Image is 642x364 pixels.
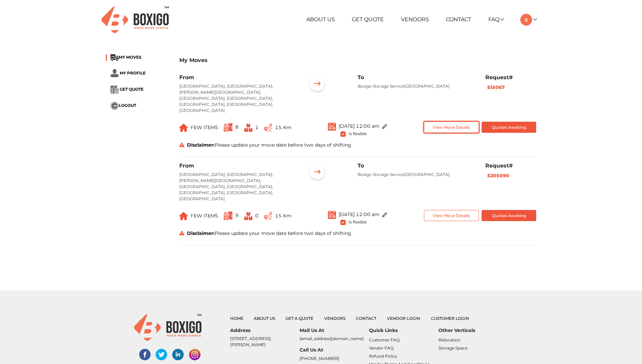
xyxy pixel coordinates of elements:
[401,16,429,23] a: Vendors
[187,142,215,148] strong: Disclaimer:
[358,74,475,81] h6: To
[424,210,479,221] button: View Move Details
[224,123,233,132] img: ...
[328,122,336,131] img: ...
[119,55,142,60] span: MY MOVES
[438,328,508,333] h6: Other Verticals
[487,84,505,90] b: E15067
[179,57,537,63] h3: My Moves
[235,213,239,219] span: 9
[275,213,292,219] span: 15 Km
[285,316,313,321] a: Get a Quote
[369,354,397,359] a: Refund Policy
[230,316,243,321] a: Home
[189,349,201,360] img: instagram-social-links
[382,124,387,129] img: ...
[179,212,188,220] img: ...
[300,356,339,361] a: [PHONE_NUMBER]
[111,102,119,110] img: ...
[134,314,202,341] img: boxigo_logo_small
[235,124,239,130] span: 8
[264,123,272,132] img: ...
[187,230,215,236] strong: Disclaimer:
[485,172,511,180] button: E205090
[224,211,233,220] img: ...
[324,316,345,321] a: Vendors
[438,345,467,351] a: Storage Space
[487,173,509,179] b: E205090
[358,162,475,169] h6: To
[244,212,252,220] img: ...
[348,130,367,136] span: Is flexible
[111,69,119,78] img: ...
[244,124,252,132] img: ...
[179,74,297,81] h6: From
[179,83,297,114] p: [GEOGRAPHIC_DATA], [GEOGRAPHIC_DATA], [PERSON_NAME][GEOGRAPHIC_DATA], [GEOGRAPHIC_DATA], [GEOGRAP...
[255,213,258,219] span: 0
[358,83,475,89] p: Boxigo Storage Service[GEOGRAPHIC_DATA]
[119,103,136,108] span: LOGOUT
[446,16,471,23] a: Contact
[111,70,146,75] a: ... MY PROFILE
[485,84,507,91] button: E15067
[255,124,258,130] span: 1
[156,349,167,360] img: twitter-social-links
[264,212,272,220] img: ...
[300,336,364,341] a: [EMAIL_ADDRESS][DOMAIN_NAME]
[431,316,469,321] a: Customer Login
[191,124,218,130] span: FEW ITEMS
[307,74,328,95] img: ...
[174,230,542,237] div: Please update your move date before two days of shifting
[482,122,537,133] button: Quotes Awaiting
[306,16,335,23] a: About Us
[387,316,420,321] a: Vendor Login
[111,86,119,94] img: ...
[485,74,537,81] h6: Request#
[352,16,384,23] a: Get Quote
[111,55,142,60] a: ...MY MOVES
[230,336,300,348] p: [STREET_ADDRESS][PERSON_NAME]
[254,316,275,321] a: About Us
[174,142,542,149] div: Please update your move date before two days of shifting
[111,87,144,92] a: ... GET QUOTE
[111,102,136,110] button: ...LOGOUT
[191,213,218,219] span: FEW ITEMS
[307,162,328,183] img: ...
[369,328,438,333] h6: Quick Links
[300,347,369,353] h6: Call Us At
[275,124,292,130] span: 15 Km
[120,87,144,92] span: GET QUOTE
[300,328,369,333] h6: Mail Us At
[358,172,475,178] p: Boxigo Storage Service[GEOGRAPHIC_DATA]
[172,349,184,360] img: linked-in-social-links
[339,211,379,217] span: [DATE] 12:00 am
[111,54,119,61] img: ...
[482,210,537,221] button: Quotes Awaiting
[139,349,151,360] img: facebook-social-links
[339,123,379,129] span: [DATE] 12:00 am
[438,337,460,342] a: Relocation
[488,16,503,23] a: FAQ
[179,172,297,202] p: [GEOGRAPHIC_DATA], [GEOGRAPHIC_DATA], [PERSON_NAME][GEOGRAPHIC_DATA], [GEOGRAPHIC_DATA], [GEOGRAP...
[179,162,297,169] h6: From
[369,337,400,342] a: Customer FAQ
[328,210,336,219] img: ...
[369,345,394,351] a: Vendor FAQ
[179,124,188,132] img: ...
[424,122,479,133] button: View Move Details
[485,162,537,169] h6: Request#
[101,6,169,33] img: Boxigo
[230,328,300,333] h6: Address
[356,316,376,321] a: Contact
[382,212,387,217] img: ...
[120,70,146,75] span: MY PROFILE
[348,218,367,224] span: Is flexible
